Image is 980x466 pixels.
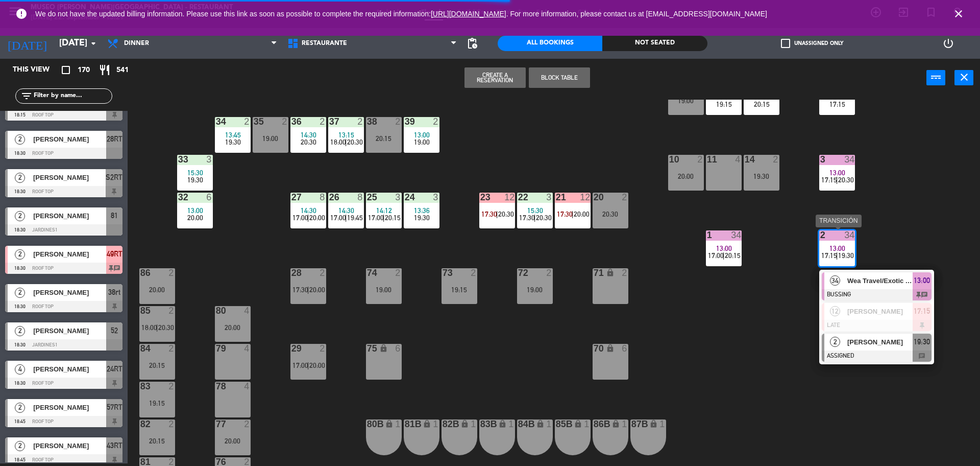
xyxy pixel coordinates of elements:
div: 34 [844,155,854,164]
div: 21 [556,193,556,202]
div: 20:30 [593,211,628,218]
div: 2 [471,268,477,277]
span: 20:00 [309,361,325,369]
span: 38rt [108,286,120,298]
i: lock [611,420,620,428]
span: 13:45 [225,131,241,139]
div: All Bookings [498,36,602,51]
div: 4 [244,382,250,391]
div: 1 [622,420,628,429]
i: restaurant [99,64,111,76]
span: Dinner [124,40,149,47]
span: 57RT [107,401,122,413]
div: 2 [168,306,175,315]
span: 28RT [107,133,122,145]
span: 17:15 [829,100,845,108]
div: 73 [443,268,443,277]
span: 14:12 [376,206,392,215]
span: 19:45 [347,214,363,222]
span: 20:15 [725,251,741,260]
div: 2 [244,117,250,126]
div: 2 [773,155,779,164]
i: lock [460,420,469,428]
div: 1 [471,420,477,429]
div: 1 [707,230,707,240]
div: 8 [320,193,326,202]
div: 2 [357,117,363,126]
i: arrow_drop_down [87,37,100,50]
div: 35 [254,117,254,126]
span: | [723,251,725,260]
span: 13:00 [914,274,930,287]
span: [PERSON_NAME] [33,211,106,221]
div: 2 [168,382,175,391]
span: [PERSON_NAME] [33,287,106,298]
span: 13:00 [829,169,845,177]
span: 17:00 [368,214,384,222]
div: 2 [168,268,175,277]
div: 20:15 [139,362,175,369]
button: Create a Reservation [464,67,526,88]
span: | [836,251,838,260]
span: 20:00 [187,214,203,222]
div: 23 [480,193,481,202]
span: 13:00 [716,244,732,252]
span: 2 [15,249,25,260]
span: 12 [830,306,840,316]
span: [PERSON_NAME] [33,440,106,451]
span: 13:00 [829,244,845,252]
span: [PERSON_NAME] [847,306,913,317]
span: 34 [830,275,840,286]
div: 2 [433,117,439,126]
span: 19:30 [838,251,854,260]
div: 33 [178,155,179,164]
span: 19:30 [414,214,430,222]
div: 82B [443,420,443,429]
span: 14:30 [301,131,316,139]
div: 2 [168,344,175,353]
span: 19:30 [914,336,930,348]
span: 19:30 [187,176,203,184]
span: 20:00 [574,210,590,218]
i: power_input [930,71,942,83]
span: 13:36 [414,206,430,215]
div: 3 [433,193,439,202]
div: 19:15 [442,286,477,293]
span: 13:00 [414,131,430,139]
label: Unassigned only [781,39,843,48]
span: 4 [15,364,25,375]
div: 1 [508,420,514,429]
span: We do not have the updated billing information. Please use this link as soon as possible to compl... [35,10,767,18]
div: 84 [140,344,141,353]
span: | [307,361,309,369]
span: 20:30 [498,210,514,218]
div: 1 [395,420,401,429]
span: 170 [78,64,90,76]
i: lock [606,268,615,277]
div: Not seated [602,36,707,51]
span: 17:15 [821,176,837,184]
div: 20:00 [215,324,251,331]
div: 82 [140,420,141,429]
span: 17:30 [557,210,573,218]
div: 4 [244,306,250,315]
span: 20:30 [838,176,854,184]
i: lock [649,420,658,428]
div: 22 [518,193,519,202]
span: 2 [15,288,25,298]
span: 20:30 [536,214,552,222]
span: 2 [15,441,25,451]
i: filter_list [20,90,33,102]
div: 28 [291,268,292,277]
span: 49RT [107,248,122,260]
span: [PERSON_NAME] [33,325,106,336]
span: 15:30 [527,206,543,215]
span: 2 [15,211,25,221]
i: crop_square [60,64,72,76]
span: 17:00 [330,214,346,222]
div: 20:00 [139,286,175,293]
div: 19:00 [668,97,704,104]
